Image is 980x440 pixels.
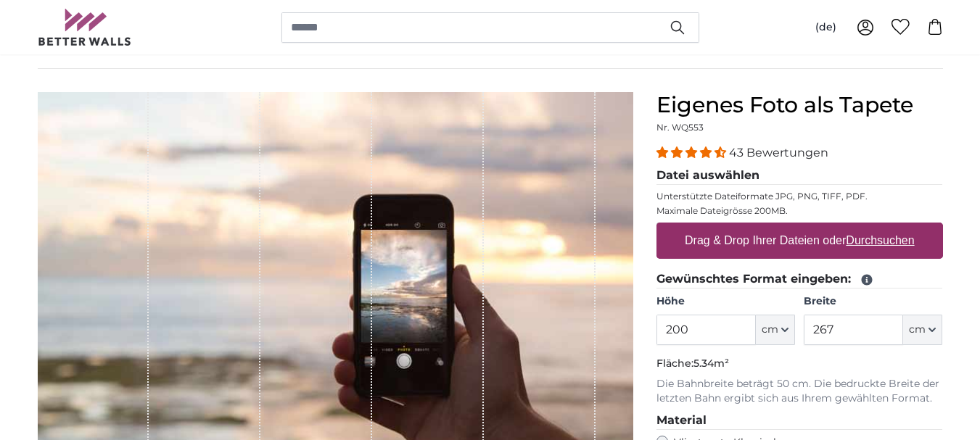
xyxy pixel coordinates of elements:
[656,146,729,159] span: 4.40 stars
[729,146,828,159] span: 43 Bewertungen
[762,323,778,337] span: cm
[656,205,943,217] p: Maximale Dateigrösse 200MB.
[804,14,848,41] button: (de)
[846,234,914,246] u: Durchsuchen
[909,323,926,337] span: cm
[804,294,942,309] label: Breite
[656,191,943,202] p: Unterstützte Dateiformate JPG, PNG, TIFF, PDF.
[38,9,132,46] img: Betterwalls
[656,122,704,133] span: Nr. WQ553
[656,92,943,118] h1: Eigenes Foto als Tapete
[656,357,943,371] p: Fläche:
[656,270,943,289] legend: Gewünschtes Format eingeben:
[693,357,729,370] span: 5.34m²
[656,412,943,430] legend: Material
[679,226,921,255] label: Drag & Drop Ihrer Dateien oder
[656,167,943,185] legend: Datei auswählen
[656,294,795,309] label: Höhe
[903,315,942,345] button: cm
[656,377,943,406] p: Die Bahnbreite beträgt 50 cm. Die bedruckte Breite der letzten Bahn ergibt sich aus Ihrem gewählt...
[756,315,795,345] button: cm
